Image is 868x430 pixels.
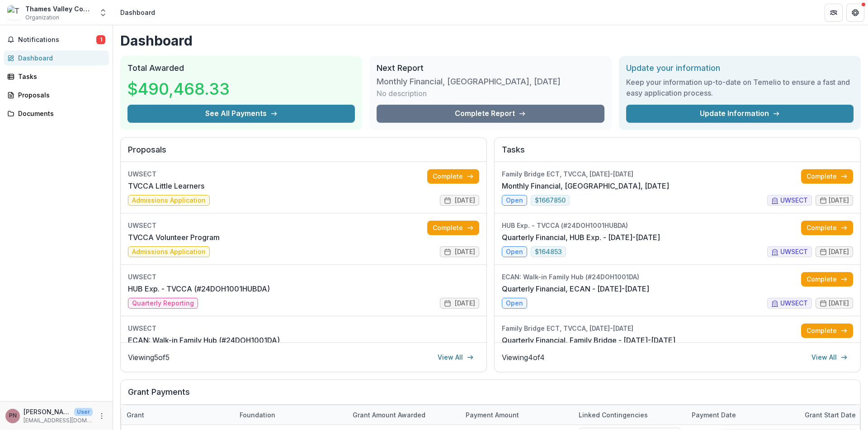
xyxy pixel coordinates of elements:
div: Grant amount awarded [347,405,460,425]
div: Tasks [18,72,102,81]
div: Proposals [18,90,102,100]
p: [PERSON_NAME] [24,407,71,416]
div: Linked Contingencies [573,405,686,425]
a: View All [806,350,853,365]
div: Thames Valley Council for Community Action [25,4,93,14]
a: Complete [427,169,479,184]
a: Dashboard [4,51,109,65]
h2: Update your information [626,63,854,73]
h1: Dashboard [120,32,861,49]
h2: Total Awarded [127,63,355,73]
div: Grant amount awarded [347,410,431,420]
img: Thames Valley Council for Community Action [7,5,22,20]
span: 1 [96,35,105,44]
div: Payment Amount [460,405,573,425]
button: Open entity switcher [97,4,109,22]
h2: Grant Payments [128,387,853,404]
p: No description [377,88,427,99]
div: Dashboard [120,8,155,17]
nav: breadcrumb [117,6,159,19]
h2: Proposals [128,145,479,162]
a: Tasks [4,69,109,84]
a: View All [432,350,479,365]
button: Notifications1 [4,32,109,47]
p: Viewing 5 of 5 [128,352,170,363]
a: Update Information [626,105,854,123]
a: Complete [801,324,853,338]
span: Organization [25,14,59,22]
div: Foundation [234,410,281,420]
p: User [74,408,93,416]
a: Complete [801,272,853,287]
div: Payment Amount [460,410,524,420]
a: HUB Exp. - TVCCA (#24DOH1001HUBDA) [128,283,270,294]
a: TVCCA Little Learners [128,180,204,191]
div: Penny Newbury [9,413,17,419]
div: Documents [18,109,102,118]
div: Linked Contingencies [573,410,653,420]
a: Quarterly Financial, ECAN - [DATE]-[DATE] [502,283,649,294]
h3: Monthly Financial, [GEOGRAPHIC_DATA], [DATE] [377,77,561,87]
h3: $490,468.33 [127,77,230,101]
h2: Tasks [502,145,853,162]
a: ECAN: Walk-in Family Hub (#24DOH1001DA) [128,335,280,346]
a: Documents [4,106,109,121]
a: Monthly Financial, [GEOGRAPHIC_DATA], [DATE] [502,180,669,191]
a: Complete [427,221,479,235]
a: TVCCA Volunteer Program [128,232,220,243]
div: Foundation [234,405,347,425]
div: Payment date [686,405,799,425]
a: Quarterly Financial, HUB Exp. - [DATE]-[DATE] [502,232,660,243]
button: Partners [825,4,843,22]
a: Complete [801,221,853,235]
a: Quarterly Financial, Family Bridge - [DATE]-[DATE] [502,335,675,346]
div: Dashboard [18,53,102,63]
button: See All Payments [127,105,355,123]
div: Payment date [686,410,741,420]
button: More [96,411,107,421]
div: Grant [121,410,150,420]
h2: Next Report [377,63,604,73]
button: Get Help [846,4,864,22]
span: Notifications [18,36,96,44]
div: Grant [121,405,234,425]
a: Complete [801,169,853,184]
p: Viewing 4 of 4 [502,352,545,363]
a: Proposals [4,88,109,102]
p: [EMAIL_ADDRESS][DOMAIN_NAME] [24,416,93,425]
div: Grant start date [799,410,861,420]
a: Complete Report [377,105,604,123]
h3: Keep your information up-to-date on Temelio to ensure a fast and easy application process. [626,77,854,98]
